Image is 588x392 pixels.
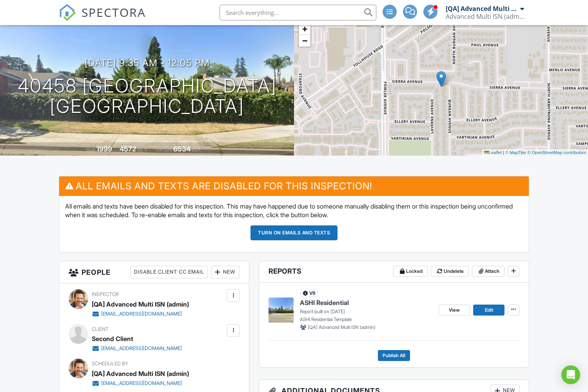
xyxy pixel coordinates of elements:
[484,150,502,155] a: Leaflet
[503,150,504,155] span: |
[446,13,524,20] div: Advanced Multi ISN (admin) Company
[101,311,182,317] div: [EMAIL_ADDRESS][DOMAIN_NAME]
[59,261,249,283] h3: People
[85,58,210,68] h3: [DATE] 9:35 am - 12:05 pm
[137,147,148,152] span: sq. ft.
[446,5,518,13] div: [QA] Advanced Multi ISN (admin)
[59,4,76,21] img: The Best Home Inspection Software - Spectora
[82,4,146,20] span: SPECTORA
[250,225,338,240] button: Turn on emails and texts
[18,76,277,117] h1: 40458 [GEOGRAPHIC_DATA] [GEOGRAPHIC_DATA]
[505,150,526,155] a: © MapTiler
[101,380,182,387] div: [EMAIL_ADDRESS][DOMAIN_NAME]
[120,145,136,153] div: 4572
[299,23,310,35] a: Zoom in
[65,202,523,220] p: All emails and texts have been disabled for this inspection. This may have happened due to someon...
[87,147,95,152] span: Built
[436,71,446,87] img: Marker
[302,36,307,45] span: −
[92,333,133,345] div: Second Client
[92,368,189,379] div: [QA] Advanced Multi ISN (admin)
[561,365,580,384] div: Open Intercom Messenger
[59,11,146,27] a: SPECTORA
[192,147,201,152] span: sq.ft.
[92,298,189,310] div: [QA] Advanced Multi ISN (admin)
[173,145,191,153] div: 6534
[92,361,128,367] span: Scheduled By
[92,345,182,352] a: [EMAIL_ADDRESS][DOMAIN_NAME]
[92,291,119,297] span: Inspector
[302,24,307,34] span: +
[528,150,586,155] a: © OpenStreetMap contributors
[131,266,208,278] div: Disable Client CC Email
[220,5,376,20] input: Search everything...
[156,147,172,152] span: Lot Size
[101,345,182,352] div: [EMAIL_ADDRESS][DOMAIN_NAME]
[96,145,112,153] div: 1999
[299,35,310,47] a: Zoom out
[92,326,109,332] span: Client
[92,379,183,387] a: [EMAIL_ADDRESS][DOMAIN_NAME]
[211,266,240,278] div: New
[59,176,529,196] h3: All emails and texts are disabled for this inspection!
[92,310,183,318] a: [EMAIL_ADDRESS][DOMAIN_NAME]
